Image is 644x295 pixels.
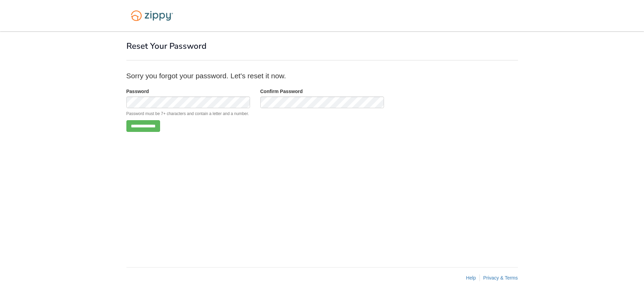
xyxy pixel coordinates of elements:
label: Password [126,88,149,95]
small: Password must be 7+ characters and contain a letter and a number. [126,111,249,116]
label: Confirm Password [260,88,303,95]
a: Privacy & Terms [483,275,518,281]
p: Sorry you forgot your password. Let's reset it now. [126,71,518,81]
h1: Reset Your Password [126,42,518,50]
a: Help [466,275,476,281]
img: Logo [126,7,178,24]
